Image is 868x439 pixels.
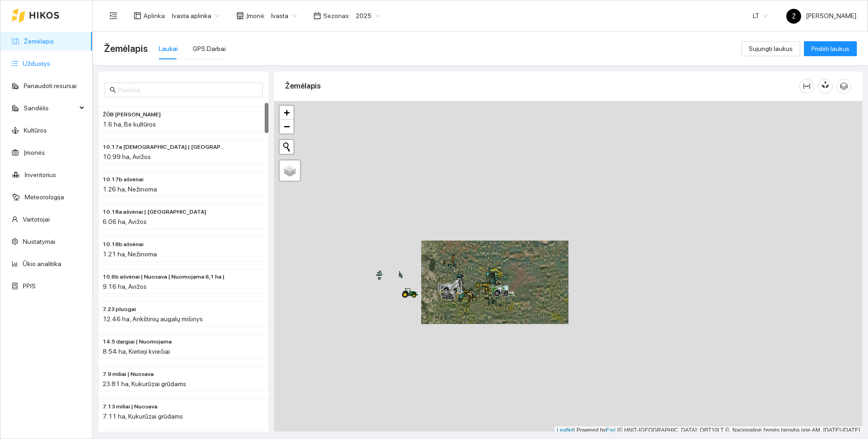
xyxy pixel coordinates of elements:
span: Sezonas : [323,11,350,21]
a: Ūkio analitika [23,260,61,267]
button: Sujungti laukus [741,41,800,56]
a: Sujungti laukus [741,45,800,52]
span: 10.6b ašvėnai | Nuosava | Nuomojama 6,1 ha | [103,273,225,281]
span: [PERSON_NAME] [786,12,856,19]
span: − [284,121,290,132]
div: | Powered by © HNIT-[GEOGRAPHIC_DATA]; ORT10LT ©, Nacionalinė žemės tarnyba prie AM, [DATE]-[DATE] [555,426,862,434]
span: column-width [800,83,814,90]
span: + [284,107,290,118]
button: menu-fold [104,6,123,25]
a: Užduotys [23,60,50,67]
span: calendar [313,12,321,19]
span: Įmonė : [246,11,266,21]
span: 7.11 ha, Kukurūzai grūdams [103,413,183,420]
span: 1.6 ha, Be kultūros [103,121,156,128]
span: 2025 [356,9,380,23]
span: Ž [792,9,796,24]
span: search [110,87,116,93]
span: 9.16 ha, Avižos [103,283,147,290]
span: 8.54 ha, Kietieji kviečiai [103,348,170,355]
span: 23.81 ha, Kukurūzai grūdams [103,380,186,388]
span: 10.17b ašvėnai [103,175,144,184]
span: menu-fold [109,12,117,20]
span: LT [753,9,768,23]
span: 10.18b ašvėnai [103,240,144,249]
button: Initiate a new search [280,140,294,154]
div: Žemėlapis [285,73,799,99]
a: Inventorius [25,171,56,178]
button: Pridėti laukus [804,41,857,56]
span: 6.06 ha, Avižos [103,218,147,225]
span: 1.21 ha, Nežinoma [103,250,157,258]
span: 7.23 pluogai [103,305,136,314]
a: PPIS [23,282,36,290]
a: Žemėlapis [24,38,54,45]
span: 7.9 miliai | Nuosava [103,370,154,379]
span: Sujungti laukus [749,44,793,54]
a: Vartotojai [23,216,50,223]
a: Zoom in [280,106,294,120]
a: Meteorologija [25,193,64,201]
div: Laukai [159,44,178,54]
span: 7.13 miliai | Nuosava [103,402,157,411]
a: Įmonės [24,149,45,156]
span: Ivasta aplinka [172,9,220,23]
a: Zoom out [280,120,294,134]
input: Paieška [118,85,257,95]
span: | [617,427,619,433]
a: Leaflet [557,427,574,433]
span: Aplinka : [144,11,166,21]
span: 1.26 ha, Nežinoma [103,185,157,193]
a: Panaudoti resursai [24,82,77,89]
a: Nustatymai [23,238,55,245]
a: Kultūros [24,127,47,134]
div: GPS Darbai [193,44,226,54]
a: Pridėti laukus [804,45,857,52]
a: Layers [280,160,300,181]
span: Sandėlis [24,99,77,117]
span: 12.46 ha, Ankštinių augalų mišinys [103,315,203,323]
span: Ivasta [271,9,297,23]
a: Esri [606,427,616,433]
span: ŽŪB IVASTA BAZĖ [103,110,161,119]
span: layout [134,12,141,19]
span: Žemėlapis [104,41,148,56]
span: 14.5 dargiai | Nuomojama [103,337,172,346]
span: 10.99 ha, Avižos [103,153,151,160]
span: Pridėti laukus [811,44,849,54]
span: shop [236,12,244,19]
button: column-width [799,79,814,94]
span: 10.18a ašvėnai | Nuomojama [103,208,206,216]
span: 10.17a ašvėnai | Nuomojama [103,143,227,152]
